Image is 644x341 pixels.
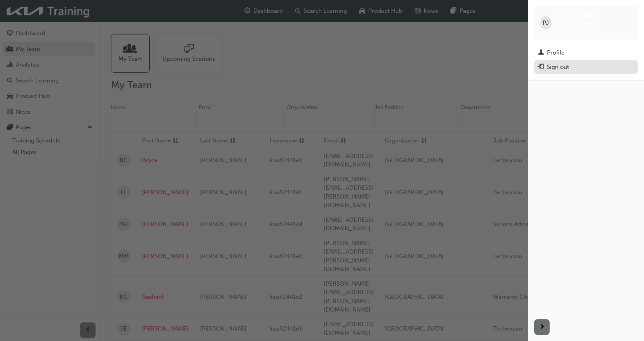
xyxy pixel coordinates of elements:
[534,46,638,60] a: Profile
[543,19,549,27] span: PJ
[538,64,544,71] span: exit-icon
[555,27,584,33] span: kau82441e4
[547,63,569,72] div: Sign out
[538,50,544,57] span: man-icon
[547,48,564,57] div: Profile
[539,322,545,332] span: next-icon
[534,60,638,74] button: Sign out
[555,12,632,26] span: [PERSON_NAME] [PERSON_NAME]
